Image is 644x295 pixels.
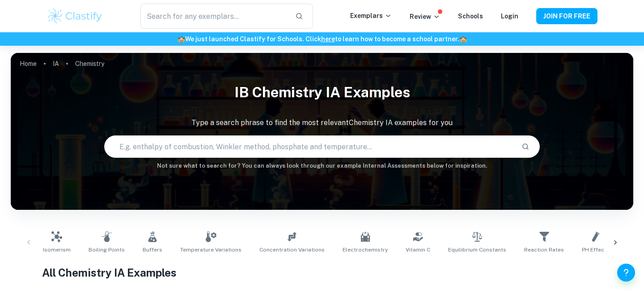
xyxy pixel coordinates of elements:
[448,246,506,254] span: Equilibrium Constants
[20,57,37,70] a: Home
[582,246,610,254] span: pH Effects
[11,117,633,128] p: Type a search phrase to find the most relevant Chemistry IA examples for you
[321,35,335,43] a: here
[53,57,59,70] a: IA
[178,35,185,43] span: 🏫
[2,34,642,44] h6: We just launched Clastify for Schools. Click to learn how to become a school partner.
[89,246,125,254] span: Boiling Points
[459,35,467,43] span: 🏫
[343,246,388,254] span: Electrochemistry
[518,139,533,154] button: Search
[406,246,430,254] span: Vitamin C
[140,4,288,29] input: Search for any exemplars...
[524,246,564,254] span: Reaction Rates
[501,13,518,20] a: Login
[42,265,602,281] h1: All Chemistry IA Examples
[75,59,104,69] p: Chemistry
[536,8,597,24] button: JOIN FOR FREE
[43,246,71,254] span: Isomerism
[617,264,635,282] button: Help and Feedback
[143,246,162,254] span: Buffers
[180,246,241,254] span: Temperature Variations
[47,7,103,25] img: Clastify logo
[259,246,325,254] span: Concentration Variations
[458,13,483,20] a: Schools
[11,161,633,170] h6: Not sure what to search for? You can always look through our example Internal Assessments below f...
[410,12,440,22] p: Review
[350,11,392,21] p: Exemplars
[105,134,514,159] input: E.g. enthalpy of combustion, Winkler method, phosphate and temperature...
[11,78,633,107] h1: IB Chemistry IA examples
